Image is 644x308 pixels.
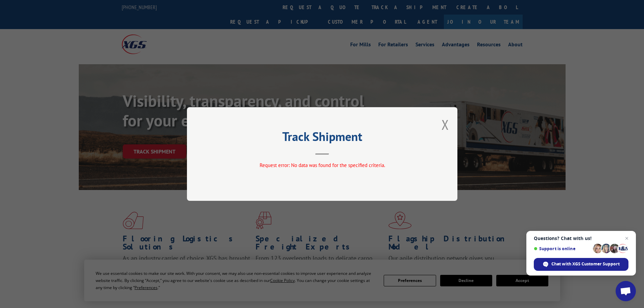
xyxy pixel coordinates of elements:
button: Close modal [442,116,449,134]
a: Open chat [616,281,636,301]
span: Questions? Chat with us! [534,236,628,241]
span: Request error: No data was found for the specified criteria. [259,162,385,168]
span: Chat with XGS Customer Support [534,258,628,271]
span: Chat with XGS Customer Support [551,261,620,267]
h2: Track Shipment [221,132,424,145]
span: Support is online [534,246,591,251]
